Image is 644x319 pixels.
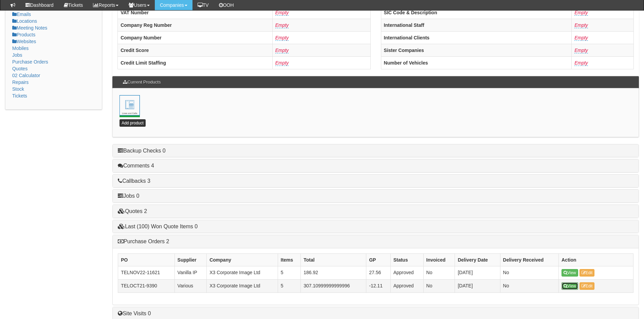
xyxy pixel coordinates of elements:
[118,224,198,229] a: Last (100) Won Quote Items 0
[366,280,390,293] td: -12.11
[301,266,366,279] td: 186.92
[500,253,558,266] th: Delivery Received
[118,31,273,44] th: Company Number
[118,311,151,316] a: Site Visits 0
[275,48,289,53] a: Empty
[12,93,27,99] a: Tickets
[562,269,578,277] a: View
[500,280,558,293] td: No
[118,266,174,279] td: TELNOV22-11621
[301,253,366,266] th: Total
[455,253,500,266] th: Delivery Date
[579,269,595,277] a: Edit
[423,266,455,279] td: No
[12,25,47,31] a: Meeting Notes
[12,39,36,44] a: Websites
[500,266,558,279] td: No
[381,19,572,31] th: International Staff
[118,56,273,69] th: Credit Limit Staffing
[118,208,147,214] a: Quotes 2
[119,119,146,127] a: Add product
[390,266,423,279] td: Approved
[381,6,572,19] th: SIC Code & Description
[118,253,174,266] th: PO
[12,32,35,37] a: Products
[275,35,289,41] a: Empty
[12,73,40,78] a: 02 Calculator
[574,10,588,16] a: Empty
[118,44,273,56] th: Credit Score
[12,52,22,58] a: Jobs
[366,266,390,279] td: 27.56
[455,266,500,279] td: [DATE]
[562,282,578,290] a: View
[119,95,140,116] img: lines-and-calls.png
[423,253,455,266] th: Invoiced
[381,44,572,56] th: Sister Companies
[275,60,289,66] a: Empty
[12,86,24,92] a: Stock
[574,48,588,53] a: Empty
[118,19,273,31] th: Company Reg Number
[275,22,289,28] a: Empty
[119,76,164,88] h3: Current Products
[301,280,366,293] td: 307.10999999999996
[278,266,300,279] td: 5
[423,280,455,293] td: No
[207,253,278,266] th: Company
[174,280,207,293] td: Various
[174,253,207,266] th: Supplier
[118,238,169,244] a: Purchase Orders 2
[390,253,423,266] th: Status
[118,6,273,19] th: VAT Number
[455,280,500,293] td: [DATE]
[275,10,289,16] a: Empty
[278,253,300,266] th: Items
[381,31,572,44] th: International Clients
[119,95,140,116] a: Lines & Calls<br> 9th May 2017 <br> No to date
[558,253,633,266] th: Action
[118,193,139,199] a: Jobs 0
[574,60,588,66] a: Empty
[118,178,150,184] a: Callbacks 3
[174,266,207,279] td: Vanilla IP
[12,79,29,85] a: Repairs
[12,18,37,24] a: Locations
[278,280,300,293] td: 5
[12,66,27,71] a: Quotes
[118,280,174,293] td: TELOCT21-9390
[207,266,278,279] td: X3 Corporate Image Ltd
[12,12,31,17] a: Emails
[366,253,390,266] th: GP
[12,59,48,65] a: Purchase Orders
[381,56,572,69] th: Number of Vehicles
[118,163,154,169] a: Comments 4
[574,35,588,41] a: Empty
[207,280,278,293] td: X3 Corporate Image Ltd
[574,22,588,28] a: Empty
[12,46,29,51] a: Mobiles
[390,280,423,293] td: Approved
[579,282,595,290] a: Edit
[118,148,166,154] a: Backup Checks 0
